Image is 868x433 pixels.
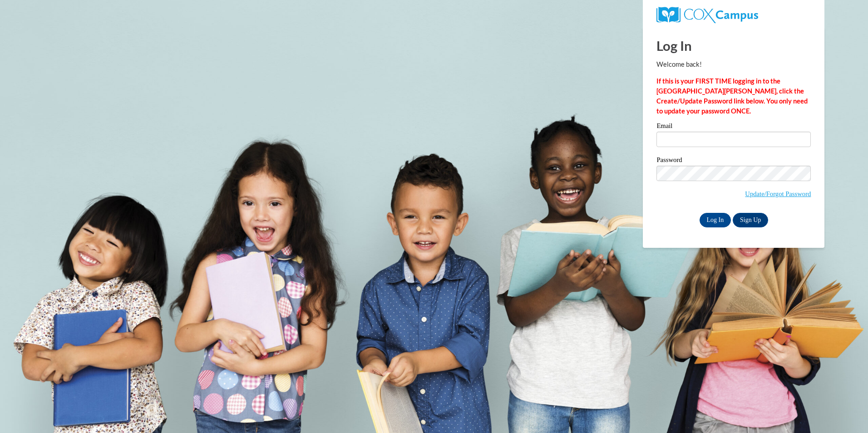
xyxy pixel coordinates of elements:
a: COX Campus [656,10,758,18]
p: Welcome back! [656,59,811,69]
label: Password [656,157,811,166]
h1: Log In [656,36,811,55]
strong: If this is your FIRST TIME logging in to the [GEOGRAPHIC_DATA][PERSON_NAME], click the Create/Upd... [656,77,808,115]
a: Sign Up [733,213,768,227]
input: Log In [700,213,731,227]
img: COX Campus [656,7,758,23]
a: Update/Forgot Password [745,190,811,197]
label: Email [656,123,811,132]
